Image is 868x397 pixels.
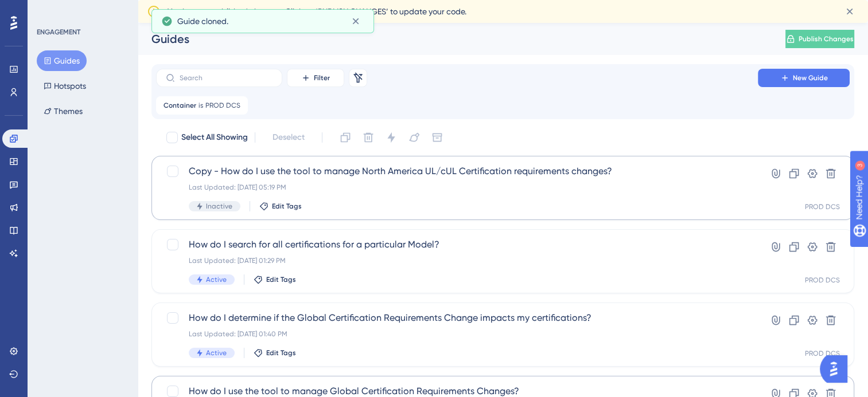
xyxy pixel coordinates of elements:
div: Guides [151,31,757,47]
span: is [198,101,203,110]
button: Edit Tags [254,348,296,357]
iframe: UserGuiding AI Assistant Launcher [820,352,854,386]
span: New Guide [793,73,828,82]
span: Guide cloned. [177,14,228,28]
button: Publish Changes [785,30,854,48]
span: Deselect [273,131,305,144]
div: Last Updated: [DATE] 05:19 PM [189,183,725,192]
button: Edit Tags [259,202,302,211]
span: Inactive [206,202,232,211]
span: PROD DCS [205,101,240,110]
div: Last Updated: [DATE] 01:40 PM [189,329,725,339]
button: Themes [37,101,89,121]
span: Edit Tags [272,202,302,211]
div: Last Updated: [DATE] 01:29 PM [189,256,725,265]
button: Hotspots [37,76,93,96]
span: Copy - How do I use the tool to manage North America UL/cUL Certification requirements changes? [189,164,725,178]
span: How do I search for all certifications for a particular Model? [189,238,725,251]
span: Container [164,101,196,110]
div: PROD DCS [805,349,840,358]
button: Edit Tags [254,275,296,284]
button: Deselect [262,127,315,148]
span: Active [206,275,227,284]
span: Filter [314,73,330,82]
span: Need Help? [27,3,72,17]
div: PROD DCS [805,202,840,211]
div: 3 [80,6,83,15]
span: Edit Tags [266,348,296,357]
span: Select All Showing [181,131,248,144]
span: How do I determine if the Global Certification Requirements Change impacts my certifications? [189,311,725,325]
div: PROD DCS [805,276,840,285]
button: Guides [37,50,87,71]
span: You have unpublished changes. Click on ‘PUBLISH CHANGES’ to update your code. [168,5,466,18]
div: ENGAGEMENT [37,27,80,37]
span: Active [206,348,227,357]
button: New Guide [758,69,850,87]
button: Filter [287,69,344,87]
span: Edit Tags [266,275,296,284]
input: Search [180,74,273,82]
span: Publish Changes [799,34,854,44]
